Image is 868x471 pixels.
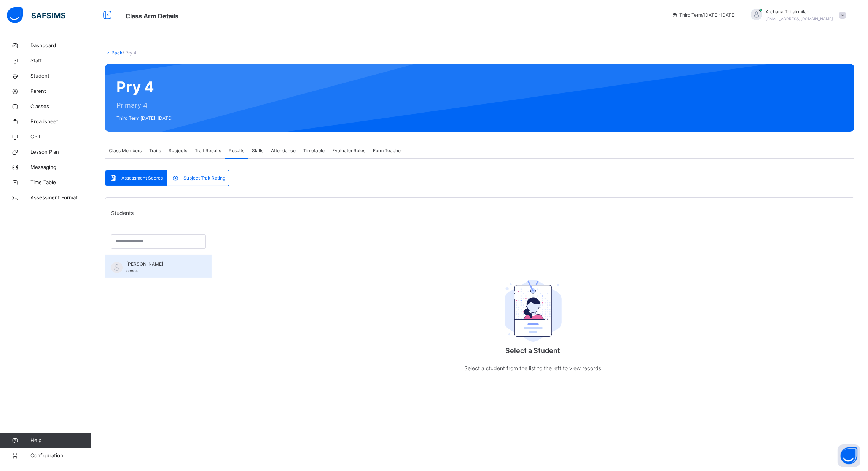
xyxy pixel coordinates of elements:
span: Assessment Scores [121,175,163,181]
span: 00004 [126,269,138,273]
span: Messaging [30,164,91,171]
a: Back [111,50,123,56]
span: Class Arm Details [126,12,178,20]
span: Parent [30,88,91,95]
p: Select a Student [465,345,602,356]
span: Evaluator Roles [332,147,365,154]
span: Trait Results [195,147,221,154]
span: Class Members [109,147,142,154]
button: Open asap [838,444,860,467]
span: Results [229,147,244,154]
span: Classes [30,103,91,110]
span: [PERSON_NAME] [126,261,194,267]
span: Student [30,72,91,80]
img: default.svg [111,262,123,273]
span: session/term information [672,12,736,19]
span: Configuration [30,452,91,460]
span: [EMAIL_ADDRESS][DOMAIN_NAME] [766,16,833,21]
span: Broadsheet [30,118,91,126]
span: Students [111,209,134,217]
img: safsims [7,7,65,23]
span: Skills [252,147,263,154]
p: Select a student from the list to the left to view records [465,363,602,373]
span: Subject Trait Rating [183,175,225,181]
span: Time Table [30,179,91,186]
img: student.207b5acb3037b72b59086e8b1a17b1d0.svg [505,280,562,342]
div: ArchanaThilakmilan [743,8,850,22]
span: Archana Thilakmilan [766,8,833,15]
span: CBT [30,133,91,141]
span: Staff [30,57,91,65]
span: Subjects [169,147,187,154]
span: Assessment Format [30,194,91,202]
span: Help [30,437,91,444]
span: Traits [149,147,161,154]
span: Form Teacher [373,147,402,154]
span: / Pry 4 . [123,50,139,56]
div: Select a Student [465,260,602,275]
span: Dashboard [30,42,91,49]
span: Lesson Plan [30,148,91,156]
span: Timetable [303,147,325,154]
span: Attendance [271,147,296,154]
